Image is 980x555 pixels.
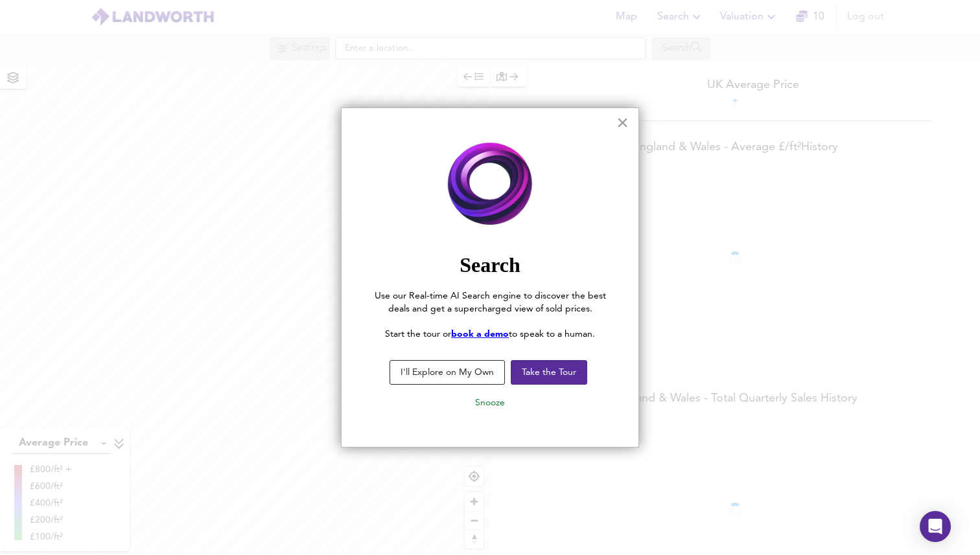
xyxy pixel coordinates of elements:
[511,360,587,385] button: Take the Tour
[616,112,629,133] button: Close
[367,290,612,315] p: Use our Real-time AI Search engine to discover the best deals and get a supercharged view of sold...
[509,330,595,339] span: to speak to a human.
[367,134,612,235] img: Employee Photo
[920,511,951,542] div: Open Intercom Messenger
[451,330,509,339] a: book a demo
[390,360,505,385] button: I'll Explore on My Own
[367,253,612,277] h2: Search
[465,391,515,414] button: Snooze
[385,330,451,339] span: Start the tour or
